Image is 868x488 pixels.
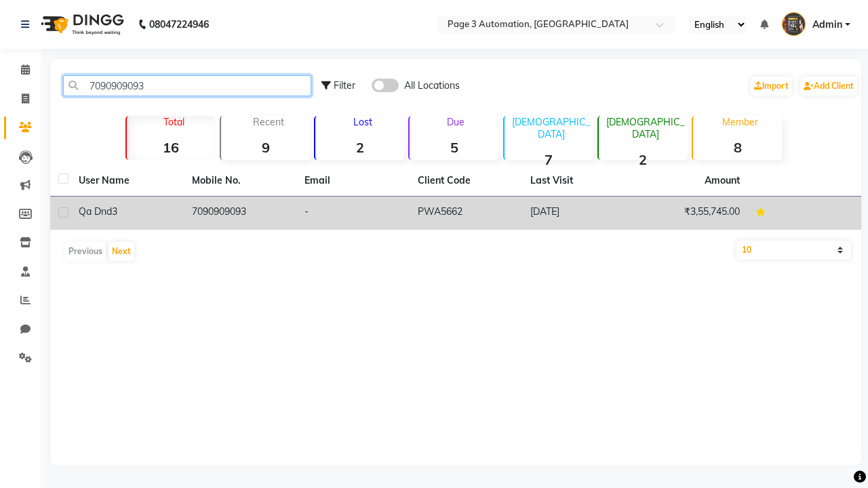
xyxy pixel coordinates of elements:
[334,79,355,91] span: Filter
[63,75,311,96] input: Search by Name/Mobile/Email/Code
[321,116,404,128] p: Lost
[315,139,404,156] strong: 2
[510,116,593,140] p: [DEMOGRAPHIC_DATA]
[604,116,688,140] p: [DEMOGRAPHIC_DATA]
[751,77,792,96] a: Import
[635,197,749,230] td: ₹3,55,745.00
[505,151,593,168] strong: 7
[35,5,127,43] img: logo
[410,197,523,230] td: PWA5662
[71,165,184,197] th: User Name
[184,165,297,197] th: Mobile No.
[812,18,842,32] span: Admin
[782,12,806,36] img: Admin
[79,205,117,218] span: Qa Dnd3
[132,116,216,128] p: Total
[698,116,782,128] p: Member
[696,165,748,196] th: Amount
[522,165,635,197] th: Last Visit
[693,139,782,156] strong: 8
[800,77,857,96] a: Add Client
[412,116,498,128] p: Due
[410,139,498,156] strong: 5
[221,139,310,156] strong: 9
[108,242,134,261] button: Next
[127,139,216,156] strong: 16
[184,197,297,230] td: 7090909093
[404,79,460,93] span: All Locations
[599,151,688,168] strong: 2
[410,165,523,197] th: Client Code
[522,197,635,230] td: [DATE]
[296,165,410,197] th: Email
[149,5,209,43] b: 08047224946
[226,116,310,128] p: Recent
[296,197,410,230] td: -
